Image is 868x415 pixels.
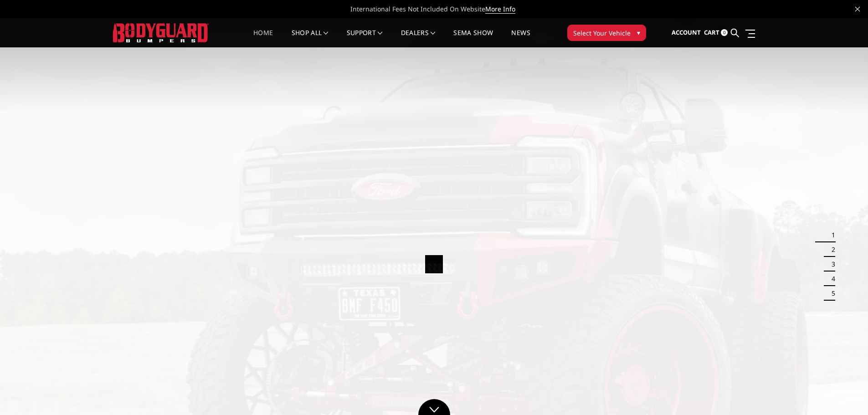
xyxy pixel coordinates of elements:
a: Support [347,30,383,47]
a: Dealers [401,30,436,47]
button: 3 of 5 [826,257,835,272]
a: Cart 0 [704,20,728,45]
img: BODYGUARD BUMPERS [113,23,209,42]
span: ▾ [637,28,640,37]
button: 1 of 5 [826,228,835,242]
a: More Info [485,5,515,14]
button: 4 of 5 [826,272,835,286]
a: Click to Down [418,399,450,415]
span: Account [672,28,701,36]
span: 0 [721,29,728,36]
a: SEMA Show [453,30,493,47]
button: 2 of 5 [826,242,835,257]
span: Cart [704,28,719,36]
button: Select Your Vehicle [567,25,646,41]
a: Home [253,30,273,47]
span: Select Your Vehicle [573,28,631,38]
a: Account [672,20,701,45]
button: 5 of 5 [826,286,835,301]
a: News [511,30,530,47]
a: shop all [292,30,329,47]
